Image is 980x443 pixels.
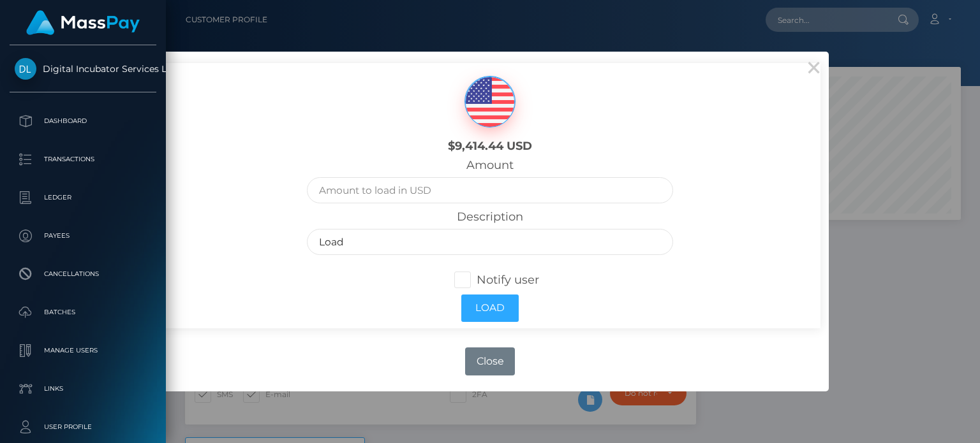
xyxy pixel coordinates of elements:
[408,140,572,154] h6: $9,414.44 USD
[15,303,151,322] p: Batches
[10,63,156,75] span: Digital Incubator Services Limited
[798,52,829,82] button: Close this dialog
[465,347,515,375] button: Close
[15,188,151,207] p: Ledger
[15,418,151,437] p: User Profile
[26,10,140,35] img: MassPay Logo
[15,226,151,245] p: Payees
[465,76,515,127] img: USD.png
[15,341,151,360] p: Manage Users
[466,158,514,172] label: Amount
[15,150,151,169] p: Transactions
[461,294,519,322] button: Load
[15,58,36,80] img: Digital Incubator Services Limited
[307,177,673,203] input: Amount to load in USD
[15,112,151,131] p: Dashboard
[15,265,151,284] p: Cancellations
[457,210,523,224] label: Description
[307,229,673,255] input: Description
[15,379,151,398] p: Links
[454,272,539,288] label: Notify user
